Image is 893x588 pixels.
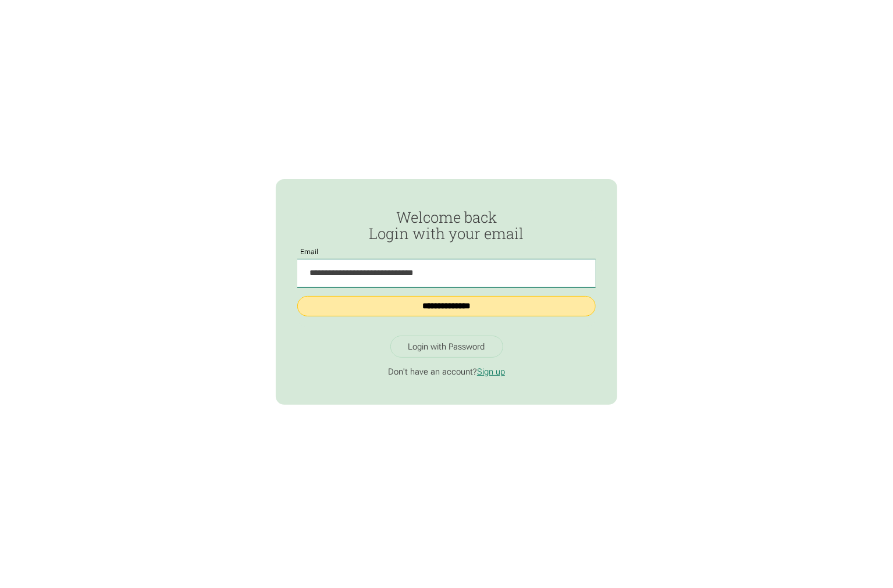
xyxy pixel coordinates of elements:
[297,209,596,242] h2: Welcome back Login with your email
[297,209,596,327] form: Passwordless Login
[297,248,322,256] label: Email
[477,366,505,377] a: Sign up
[408,341,485,352] div: Login with Password
[297,366,596,377] p: Don't have an account?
